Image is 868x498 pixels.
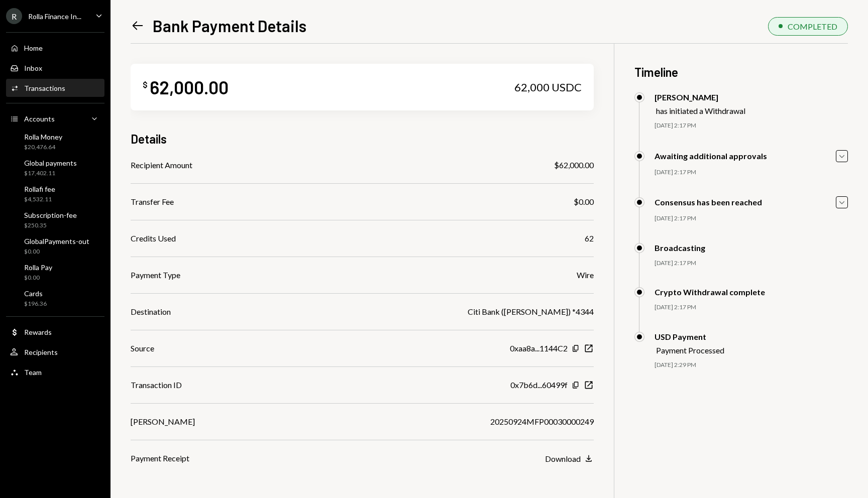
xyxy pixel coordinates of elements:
div: 62,000 USDC [514,80,582,94]
div: $0.00 [24,247,89,256]
div: Awaiting additional approvals [655,151,767,161]
div: 0xaa8a...1144C2 [510,342,568,354]
div: Broadcasting [655,243,705,253]
div: Wire [577,269,594,281]
div: Team [24,368,42,377]
div: Rolla Money [24,133,62,141]
div: Payment Processed [656,345,724,355]
div: Transaction ID [131,379,182,391]
div: Download [545,454,581,463]
div: 62 [585,232,594,244]
div: Rewards [24,328,52,336]
div: R [6,8,22,24]
div: $0.00 [574,196,594,208]
div: [DATE] 2:17 PM [655,168,848,177]
div: [DATE] 2:17 PM [655,214,848,223]
div: 0x7b6d...60499f [510,379,568,391]
div: [DATE] 2:29 PM [655,361,848,369]
div: Source [131,342,154,354]
a: GlobalPayments-out$0.00 [6,234,104,258]
a: Rollafi fee$4,532.11 [6,182,104,206]
div: [PERSON_NAME] [655,92,745,102]
div: 20250924MFP00030000249 [490,416,594,428]
div: Rolla Finance In... [28,12,81,21]
div: Credits Used [131,232,176,244]
div: Cards [24,289,47,298]
div: $62,000.00 [554,159,594,171]
div: Payment Type [131,269,180,281]
div: 62,000.00 [150,76,229,98]
div: Accounts [24,114,55,123]
h3: Timeline [634,64,848,80]
h1: Bank Payment Details [153,16,306,36]
a: Team [6,363,104,381]
a: Rolla Money$20,476.64 [6,130,104,154]
h3: Details [131,131,167,147]
div: Destination [131,306,171,318]
a: Cards$196.36 [6,286,104,310]
div: Recipients [24,348,58,356]
div: [DATE] 2:17 PM [655,259,848,268]
a: Recipients [6,343,104,361]
div: Recipient Amount [131,159,192,171]
div: has initiated a Withdrawal [656,106,745,115]
div: Global payments [24,159,77,167]
div: Rolla Pay [24,263,52,272]
div: $ [143,80,148,90]
button: Download [545,453,594,464]
a: Transactions [6,79,104,97]
div: $0.00 [24,274,52,282]
div: Subscription-fee [24,211,77,219]
div: $250.35 [24,221,77,230]
div: [PERSON_NAME] [131,416,195,428]
a: Inbox [6,59,104,77]
div: Home [24,44,43,52]
div: Inbox [24,64,42,72]
div: $4,532.11 [24,195,55,204]
div: Consensus has been reached [655,197,762,207]
div: [DATE] 2:17 PM [655,303,848,312]
a: Accounts [6,109,104,128]
div: COMPLETED [788,22,837,31]
a: Rewards [6,323,104,341]
a: Global payments$17,402.11 [6,156,104,180]
div: $196.36 [24,300,47,308]
div: Citi Bank ([PERSON_NAME]) *4344 [468,306,594,318]
div: $17,402.11 [24,169,77,178]
div: USD Payment [655,332,724,341]
div: Crypto Withdrawal complete [655,287,765,297]
div: $20,476.64 [24,143,62,152]
a: Subscription-fee$250.35 [6,208,104,232]
div: Rollafi fee [24,185,55,193]
div: GlobalPayments-out [24,237,89,245]
div: Transactions [24,84,65,92]
a: Rolla Pay$0.00 [6,260,104,284]
div: Transfer Fee [131,196,174,208]
div: Payment Receipt [131,452,189,464]
a: Home [6,39,104,57]
div: [DATE] 2:17 PM [655,121,848,130]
